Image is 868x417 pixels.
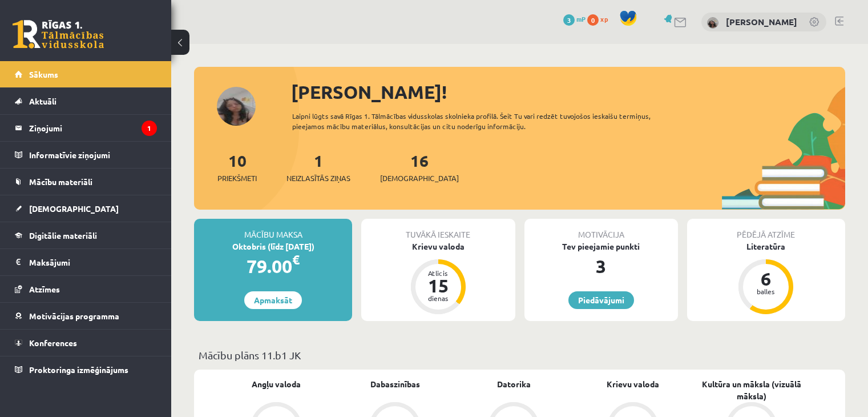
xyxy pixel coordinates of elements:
a: Apmaksāt [244,291,302,309]
a: Maksājumi [15,249,157,275]
a: Datorika [497,378,531,390]
span: 0 [587,14,599,26]
a: [PERSON_NAME] [726,16,797,27]
div: Atlicis [421,270,455,276]
a: Krievu valoda [607,378,659,390]
a: Sākums [15,61,157,87]
div: 3 [524,252,678,280]
span: Proktoringa izmēģinājums [29,364,128,375]
div: Oktobris (līdz [DATE]) [194,240,352,252]
a: Konferences [15,330,157,356]
a: 0 xp [587,14,613,23]
a: 3 mP [563,14,586,23]
span: mP [576,14,586,23]
div: balles [749,288,783,295]
a: Kultūra un māksla (vizuālā māksla) [692,378,811,402]
div: Mācību maksa [194,219,352,240]
span: Aktuāli [29,96,56,106]
img: Laura Bitina [707,17,718,29]
span: [DEMOGRAPHIC_DATA] [29,203,119,214]
a: Literatūra 6 balles [687,240,845,316]
a: Krievu valoda Atlicis 15 dienas [361,240,515,316]
span: € [292,251,300,268]
div: Motivācija [524,219,678,240]
a: Atzīmes [15,276,157,302]
a: 1Neizlasītās ziņas [286,150,350,184]
a: Motivācijas programma [15,303,157,329]
a: Angļu valoda [252,378,301,390]
a: Mācību materiāli [15,169,157,195]
a: Proktoringa izmēģinājums [15,356,157,383]
div: Literatūra [687,240,845,252]
div: 15 [421,276,455,295]
a: 10Priekšmeti [217,150,257,184]
div: 79.00 [194,252,352,280]
span: Sākums [29,69,58,79]
div: Tuvākā ieskaite [361,219,515,240]
div: Laipni lūgts savā Rīgas 1. Tālmācības vidusskolas skolnieka profilā. Šeit Tu vari redzēt tuvojošo... [292,111,683,131]
div: [PERSON_NAME]! [291,78,845,106]
span: 3 [563,14,575,26]
a: Aktuāli [15,88,157,114]
span: Digitālie materiāli [29,230,97,240]
legend: Informatīvie ziņojumi [29,142,157,168]
a: Piedāvājumi [568,291,634,309]
div: 6 [749,270,783,288]
div: Pēdējā atzīme [687,219,845,240]
span: Motivācijas programma [29,311,119,321]
div: dienas [421,295,455,302]
div: Krievu valoda [361,240,515,252]
span: xp [600,14,608,23]
legend: Maksājumi [29,249,157,275]
span: Neizlasītās ziņas [286,173,350,184]
div: Tev pieejamie punkti [524,240,678,252]
legend: Ziņojumi [29,115,157,141]
i: 1 [142,121,157,136]
span: Konferences [29,338,77,348]
span: Priekšmeti [217,173,257,184]
span: Atzīmes [29,284,60,294]
a: Digitālie materiāli [15,222,157,248]
p: Mācību plāns 11.b1 JK [199,347,841,363]
span: Mācību materiāli [29,177,92,187]
a: Dabaszinības [370,378,420,390]
a: 16[DEMOGRAPHIC_DATA] [380,150,459,184]
a: [DEMOGRAPHIC_DATA] [15,195,157,222]
a: Rīgas 1. Tālmācības vidusskola [13,20,104,49]
span: [DEMOGRAPHIC_DATA] [380,173,459,184]
a: Informatīvie ziņojumi [15,142,157,168]
a: Ziņojumi1 [15,115,157,141]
